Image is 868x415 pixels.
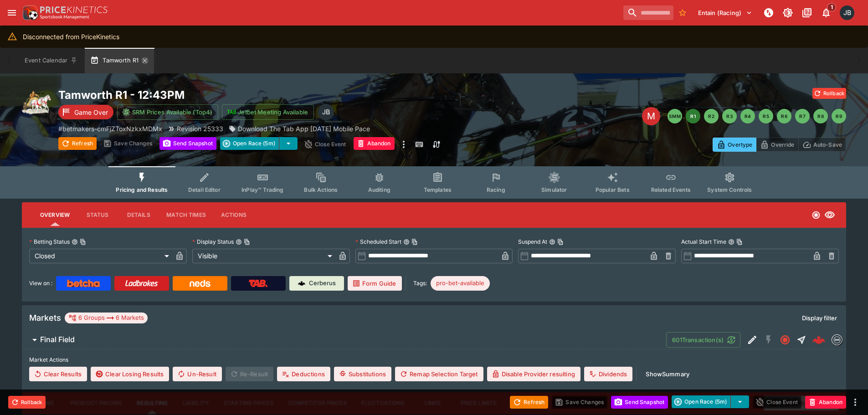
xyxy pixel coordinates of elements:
p: Auto-Save [813,140,842,149]
div: 6 Groups 6 Markets [68,313,144,323]
button: R8 [813,109,828,123]
div: Download The Tab App Today Mobile Pace [229,124,370,133]
button: Select Tenant [693,5,758,20]
span: Simulator [541,186,567,193]
button: Clear Losing Results [91,367,169,381]
div: Disconnected from PriceKinetics [23,28,119,45]
span: Auditing [368,186,390,193]
span: System Controls [707,186,752,193]
button: Display StatusCopy To Clipboard [236,239,242,245]
button: Deductions [277,367,330,381]
button: Disable Provider resulting [487,367,580,381]
button: Auto-Save [798,138,846,152]
svg: Closed [812,210,821,220]
button: ShowSummary [640,367,695,381]
input: search [623,5,673,20]
button: Refresh [58,137,97,150]
button: No Bookmarks [675,5,690,20]
button: Rollback [812,88,846,99]
div: betmakers [832,334,842,345]
div: Josh Brown [840,5,854,20]
button: NOT Connected to PK [760,5,777,21]
button: SRM Prices Available (Top4) [117,104,218,120]
button: Details [118,204,159,226]
button: Betting StatusCopy To Clipboard [72,239,78,245]
div: Start From [713,138,846,152]
a: de75c3c4-50da-4ff5-a82e-b5186435743a [810,331,828,349]
button: SMM [668,109,682,123]
span: Bulk Actions [304,186,338,193]
h6: Final Field [40,335,75,344]
button: Copy To Clipboard [244,239,250,245]
h5: Markets [29,313,61,323]
div: split button [672,395,749,408]
p: Betting Status [29,238,70,246]
button: Scheduled StartCopy To Clipboard [403,239,410,245]
a: Cerberus [289,276,344,291]
span: Mark an event as closed and abandoned. [354,138,395,148]
button: R4 [740,109,755,123]
p: Game Over [74,108,108,117]
button: R1 [686,109,700,123]
button: Clear Results [29,367,87,381]
button: Abandon [805,396,846,409]
span: Popular Bets [596,186,630,193]
img: Betcha [67,280,100,287]
span: Pricing and Results [116,186,168,193]
button: Abandon [354,137,395,150]
span: Un-Result [173,367,221,381]
img: TabNZ [249,280,268,287]
span: Templates [424,186,452,193]
svg: Closed [780,334,791,345]
button: Match Times [159,204,213,226]
button: open drawer [4,5,20,21]
button: Status [77,204,118,226]
label: View on : [29,276,52,291]
button: Rollback [8,396,46,409]
button: Refresh [510,396,548,409]
button: R9 [832,109,846,123]
span: Re-Result [226,367,273,381]
button: Send Snapshot [159,137,216,150]
img: PriceKinetics Logo [20,4,38,22]
div: Edit Meeting [642,107,660,125]
button: R5 [759,109,773,123]
img: Sportsbook Management [40,15,89,19]
button: Josh Brown [837,3,857,23]
button: 601Transaction(s) [666,332,740,348]
button: Send Snapshot [611,396,668,409]
button: R2 [704,109,719,123]
button: more [850,397,861,408]
a: Form Guide [348,276,402,291]
img: Ladbrokes [125,280,158,287]
span: 1 [827,3,837,12]
div: de75c3c4-50da-4ff5-a82e-b5186435743a [812,333,825,346]
button: Documentation [799,5,815,21]
p: Download The Tab App [DATE] Mobile Pace [238,124,370,133]
div: Visible [192,249,335,263]
button: Substitutions [334,367,391,381]
span: Detail Editor [188,186,221,193]
div: Josh Brown [318,104,334,120]
button: R3 [722,109,737,123]
p: Cerberus [309,279,336,288]
button: Open Race (5m) [220,137,279,150]
button: more [398,137,409,152]
img: PriceKinetics [40,6,108,13]
img: harness_racing.png [22,88,51,117]
label: Tags: [413,276,427,291]
p: Actual Start Time [681,238,726,246]
img: jetbet-logo.svg [227,108,236,117]
button: R6 [777,109,791,123]
div: split button [220,137,298,150]
button: Actual Start TimeCopy To Clipboard [728,239,734,245]
svg: Visible [824,210,835,220]
span: Mark an event as closed and abandoned. [805,397,846,406]
button: Suspend AtCopy To Clipboard [549,239,555,245]
button: Edit Detail [744,332,760,348]
button: Copy To Clipboard [411,239,418,245]
div: Closed [29,249,172,263]
button: select merge strategy [279,137,298,150]
p: Display Status [192,238,234,246]
p: Scheduled Start [355,238,401,246]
